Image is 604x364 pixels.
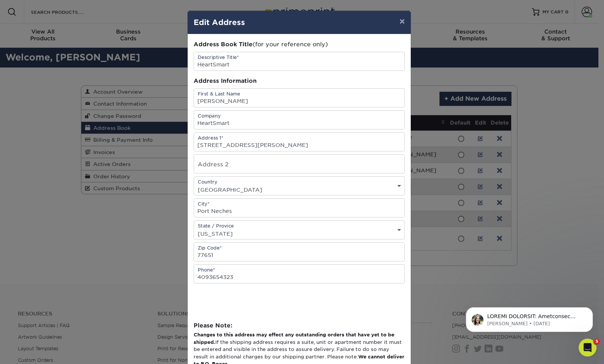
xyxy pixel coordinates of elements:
[194,40,405,49] div: (for your reference only)
[579,339,597,357] iframe: Intercom live chat
[194,322,232,329] strong: Please Note:
[394,11,411,32] button: ×
[455,292,604,344] iframe: Intercom notifications message
[194,17,405,28] h4: Edit Address
[194,283,307,313] iframe: reCAPTCHA
[594,339,600,345] span: 5
[194,41,253,48] span: Address Book Title
[194,332,394,345] b: Changes to this address may effect any outstanding orders that have yet to be shipped.
[194,77,405,85] div: Address Information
